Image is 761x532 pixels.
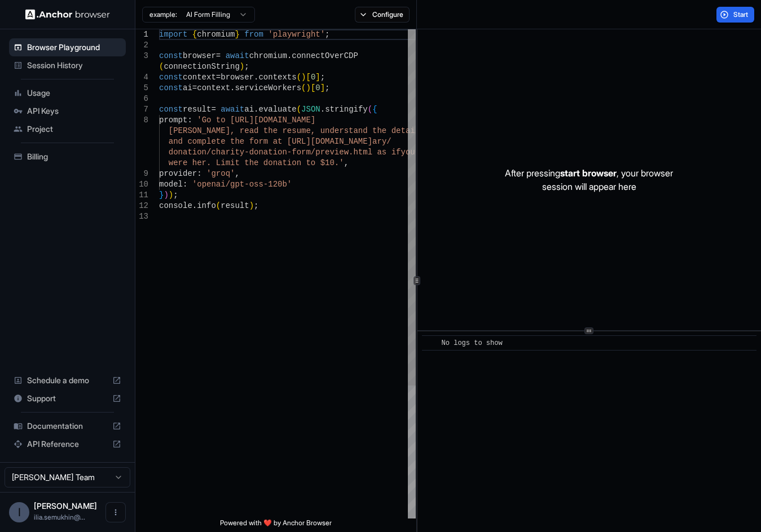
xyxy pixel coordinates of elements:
[372,105,377,114] span: {
[230,83,235,92] span: .
[235,30,239,39] span: }
[287,51,292,60] span: .
[244,30,263,39] span: from
[9,502,29,522] div: I
[505,166,673,193] p: After pressing , your browser session will appear here
[244,105,254,114] span: ai
[9,38,126,56] div: Browser Playground
[197,83,230,92] span: context
[733,10,749,19] span: Start
[183,180,187,189] span: :
[159,169,197,178] span: provider
[9,389,126,407] div: Support
[211,105,215,114] span: =
[159,62,164,71] span: (
[135,94,148,104] div: 6
[159,51,183,60] span: const
[311,83,315,92] span: [
[159,116,187,125] span: prompt
[254,201,258,210] span: ;
[27,123,121,135] span: Project
[27,42,121,53] span: Browser Playground
[235,169,239,178] span: ,
[135,115,148,126] div: 8
[34,501,97,511] span: Ilia Semukhin
[135,83,148,94] div: 5
[135,29,148,40] div: 1
[221,73,254,82] span: browser
[173,190,178,200] span: ;
[159,190,164,200] span: }
[240,62,244,71] span: )
[216,51,221,60] span: =
[197,30,235,39] span: chromium
[355,7,410,23] button: Configure
[235,83,301,92] span: serviceWorkers
[320,83,325,92] span: ]
[301,83,306,92] span: (
[344,158,349,167] span: ,
[9,148,126,166] div: Billing
[183,51,216,60] span: browser
[249,51,287,60] span: chromium
[192,180,292,189] span: 'openai/gpt-oss-120b'
[315,73,320,82] span: ]
[135,40,148,51] div: 2
[27,420,108,432] span: Documentation
[135,179,148,190] div: 10
[192,201,197,210] span: .
[159,73,183,82] span: const
[716,7,754,23] button: Start
[169,158,344,167] span: were her. Limit the donation to $10.'
[401,148,415,157] span: you
[27,375,108,386] span: Schedule a demo
[292,51,358,60] span: connectOverCDP
[315,83,320,92] span: 0
[9,84,126,102] div: Usage
[27,105,121,117] span: API Keys
[135,201,148,211] div: 12
[320,73,325,82] span: ;
[183,105,211,114] span: result
[9,102,126,120] div: API Keys
[325,30,329,39] span: ;
[27,60,121,71] span: Session History
[325,105,368,114] span: stringify
[135,72,148,83] div: 4
[27,438,108,450] span: API Reference
[183,73,216,82] span: context
[169,148,401,157] span: donation/charity-donation-form/preview.html as if
[226,51,249,60] span: await
[249,201,254,210] span: )
[159,180,183,189] span: model
[135,169,148,179] div: 9
[258,105,296,114] span: evaluate
[197,169,201,178] span: :
[325,83,329,92] span: ;
[301,73,306,82] span: )
[25,9,110,20] img: Anchor Logo
[159,83,183,92] span: const
[197,116,315,125] span: 'Go to [URL][DOMAIN_NAME]
[372,137,392,146] span: ary/
[368,105,372,114] span: (
[135,190,148,201] div: 11
[301,105,320,114] span: JSON
[221,105,244,114] span: await
[320,105,325,114] span: .
[135,51,148,61] div: 3
[27,87,121,99] span: Usage
[197,201,216,210] span: info
[9,417,126,435] div: Documentation
[254,105,258,114] span: .
[297,73,301,82] span: (
[27,151,121,162] span: Billing
[268,30,325,39] span: 'playwright'
[9,56,126,74] div: Session History
[258,73,296,82] span: contexts
[9,120,126,138] div: Project
[428,338,433,349] span: ​
[306,83,310,92] span: )
[105,502,126,522] button: Open menu
[34,513,85,521] span: ilia.semukhin@gmail.com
